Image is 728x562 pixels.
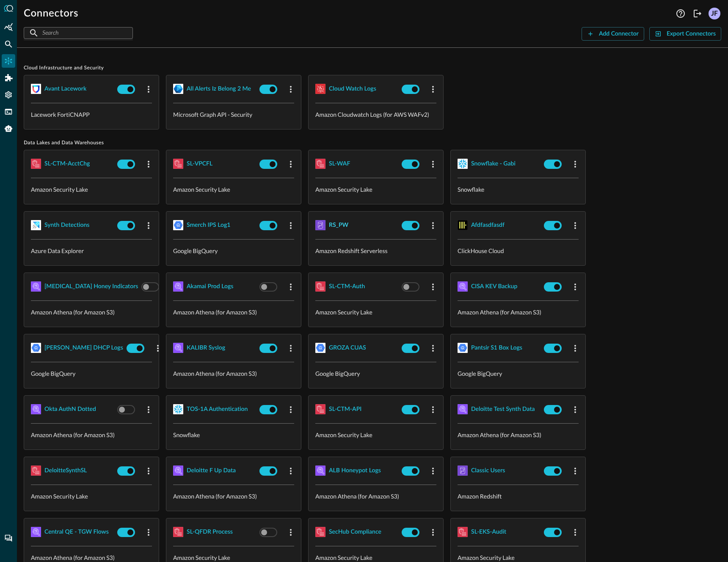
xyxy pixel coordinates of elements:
p: Amazon Security Lake [31,492,152,501]
img: MicrosoftGraph.svg [173,84,183,94]
p: Amazon Redshift Serverless [315,246,436,255]
div: Central QE - TGW Flows [44,527,109,537]
div: TOS-1A Authentication [187,404,248,415]
button: ALB Honeypot Logs [329,464,381,477]
button: CISA KEV Backup [471,280,517,293]
div: Pantsir S1 Box Logs [471,343,522,353]
img: AWSAthena.svg [458,404,468,414]
button: SL-QFDR Process [187,525,233,539]
p: Amazon Security Lake [315,430,436,439]
button: afdfasdfasdf [471,218,505,232]
p: Google BigQuery [315,369,436,378]
div: Synth Detections [44,220,89,231]
p: Snowflake [173,430,294,439]
div: GROZA CUAS [329,343,366,353]
button: SL-CTM-API [329,402,361,416]
div: Okta AuthN Dotted [44,404,96,415]
span: Data Lakes and Data Warehouses [24,140,721,146]
img: GoogleBigQuery.svg [173,220,183,230]
div: Add Connector [599,29,639,39]
img: AWSSecurityLake.svg [315,281,325,292]
img: AWSSecurityLake.svg [458,527,468,537]
div: Snowflake - Gabi [471,159,516,169]
button: Export Connectors [649,27,721,41]
img: GoogleBigQuery.svg [458,343,468,353]
h1: Connectors [24,7,78,20]
div: Cloud watch logs [329,84,376,94]
button: Add Connector [582,27,644,41]
p: Amazon Security Lake [173,553,294,562]
img: AWSRedshift.svg [315,220,325,230]
button: Classic Users [471,464,505,477]
img: AWSSecurityLake.svg [31,159,41,169]
button: Smerch IPS Log1 [187,218,230,232]
div: Chat [2,532,15,545]
button: Snowflake - Gabi [471,157,516,171]
span: Cloud Infrastructure and Security [24,65,721,72]
img: LaceworkFortiCnapp.svg [31,84,41,94]
button: Deloitte Test Synth Data [471,402,535,416]
div: [MEDICAL_DATA] Honey Indicators [44,281,138,292]
div: Federated Search [2,37,15,51]
div: SL-CTM-AcctChg [44,159,90,169]
p: Microsoft Graph API - Security [173,110,294,119]
div: [PERSON_NAME] DHCP Logs [44,343,123,353]
button: SL-CTM-AcctChg [44,157,90,171]
button: SL-EKS-Audit [471,525,506,539]
img: AWSSecurityLake.svg [173,527,183,537]
img: AWSAthena.svg [458,281,468,292]
img: AWSCloudWatchLogs.svg [315,84,325,94]
img: AWSSecurityLake.svg [315,527,325,537]
div: SL-CTM-Auth [329,281,365,292]
p: Amazon Security Lake [315,553,436,562]
img: AWSAthena.svg [315,466,325,476]
p: Snowflake [458,185,579,194]
button: RS_PW [329,218,348,232]
img: Snowflake.svg [173,404,183,414]
div: Settings [2,88,15,102]
button: Logout [691,7,704,20]
p: Amazon Security Lake [315,308,436,317]
p: Lacework FortiCNAPP [31,110,152,119]
button: KALIBR Syslog [187,341,225,355]
button: Pantsir S1 Box Logs [471,341,522,355]
img: AWSAthena.svg [31,527,41,537]
button: [PERSON_NAME] DHCP Logs [44,341,123,355]
p: Amazon Athena (for Amazon S3) [315,492,436,501]
div: SL-QFDR Process [187,527,233,537]
img: AWSAthena.svg [173,466,183,476]
img: GoogleBigQuery.svg [31,343,41,353]
div: RS_PW [329,220,348,231]
div: SL-WAF [329,159,350,169]
div: ALB Honeypot Logs [329,466,381,476]
div: afdfasdfasdf [471,220,505,231]
img: AzureDataExplorer.svg [31,220,41,230]
p: Amazon Athena (for Amazon S3) [458,430,579,439]
p: Google BigQuery [458,369,579,378]
div: Connectors [2,54,15,68]
p: Amazon Athena (for Amazon S3) [31,553,152,562]
p: Google BigQuery [31,369,152,378]
img: ClickHouse.svg [458,220,468,230]
p: Amazon Security Lake [315,185,436,194]
button: SL-WAF [329,157,350,171]
button: GROZA CUAS [329,341,366,355]
p: Amazon Cloudwatch Logs (for AWS WAFv2) [315,110,436,119]
img: AWSSecurityLake.svg [315,159,325,169]
div: Avant Lacework [44,84,86,94]
img: Snowflake.svg [458,159,468,169]
button: DeloitteSynthSL [44,464,87,477]
div: SL-EKS-Audit [471,527,506,537]
div: CISA KEV Backup [471,281,517,292]
button: Help [674,7,687,20]
img: AWSSecurityLake.svg [173,159,183,169]
p: Amazon Redshift [458,492,579,501]
button: Cloud watch logs [329,82,376,96]
div: Smerch IPS Log1 [187,220,230,231]
button: Synth Detections [44,218,89,232]
img: AWSAthena.svg [31,404,41,414]
p: Amazon Athena (for Amazon S3) [173,492,294,501]
p: Amazon Security Lake [458,553,579,562]
p: Amazon Athena (for Amazon S3) [31,308,152,317]
p: Azure Data Explorer [31,246,152,255]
